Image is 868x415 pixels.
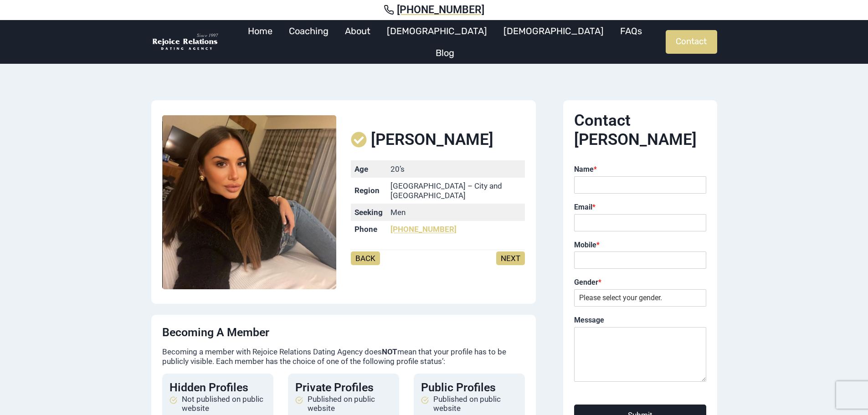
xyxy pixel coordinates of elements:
[151,33,220,51] img: Rejoice Relations
[397,4,484,16] span: [PHONE_NUMBER]
[308,395,392,413] span: Published on public website
[387,178,525,204] td: [GEOGRAPHIC_DATA] – City and [GEOGRAPHIC_DATA]
[337,20,379,42] a: About
[574,111,706,149] h2: Contact [PERSON_NAME]
[574,241,706,250] label: Mobile
[182,395,266,413] span: Not published on public website
[574,165,706,174] label: Name
[666,30,717,54] a: Contact
[295,381,392,395] h4: Private Profiles
[574,203,706,212] label: Email
[281,20,337,42] a: Coaching
[612,20,650,42] a: FAQs
[224,20,666,64] nav: Primary
[162,326,525,339] h4: Becoming a Member
[379,20,495,42] a: [DEMOGRAPHIC_DATA]
[351,251,380,265] a: BACK
[354,164,368,174] strong: Age
[382,347,397,356] strong: NOT
[427,42,462,64] a: Blog
[354,225,377,234] strong: Phone
[169,381,266,395] h4: Hidden Profiles
[387,160,525,177] td: 20’s
[496,251,525,265] a: NEXT
[354,186,380,195] strong: Region
[371,130,493,149] span: [PERSON_NAME]
[162,347,525,366] p: Becoming a member with Rejoice Relations Dating Agency does mean that your profile has to be publ...
[240,20,281,42] a: Home
[354,208,383,217] strong: Seeking
[390,225,457,234] a: [PHONE_NUMBER]
[495,20,612,42] a: [DEMOGRAPHIC_DATA]
[574,278,706,287] label: Gender
[433,395,518,413] span: Published on public website
[11,4,857,16] a: [PHONE_NUMBER]
[574,251,706,269] input: Mobile
[387,204,525,220] td: Men
[421,381,518,395] h4: Public Profiles
[574,316,706,325] label: Message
